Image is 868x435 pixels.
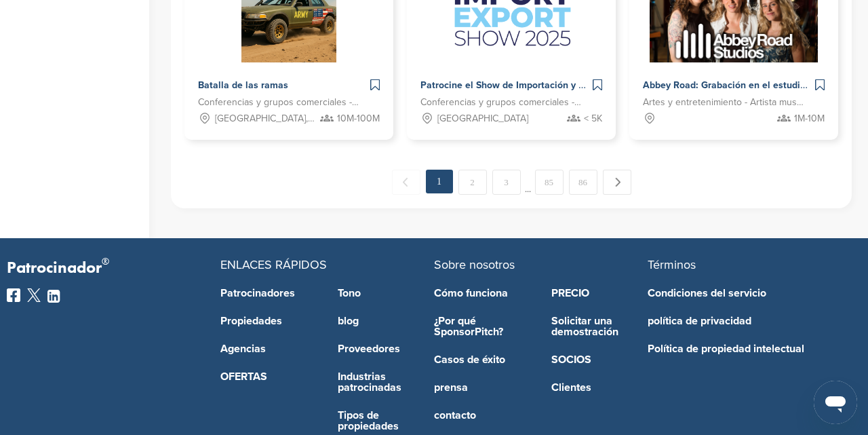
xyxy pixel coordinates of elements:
a: ¿Por qué SponsorPitch? [434,316,531,337]
a: blog [338,316,435,326]
span: ... [525,170,531,194]
span: < 5K [584,111,602,126]
a: 3 [492,170,521,195]
a: Tono [338,288,435,299]
span: Patrocine el Show de Importación y Exportación 2025 [420,79,656,91]
span: Conferencias y grupos comerciales - Entretenimiento [198,95,359,110]
a: Casos de éxito [434,354,531,365]
a: 2 [458,170,487,195]
span: [GEOGRAPHIC_DATA] [437,111,528,126]
a: Patrocinadores [220,288,317,299]
a: Propiedades [220,316,317,326]
a: Siguiente → [603,170,631,195]
a: Política de propiedad intelectual [648,343,841,354]
p: Patrocinador [7,259,220,278]
a: 86 [569,170,597,195]
iframe: Botón para iniciar la ventana de mensajería, conversación en curso [814,381,857,424]
a: Proveedores [338,343,435,354]
span: [GEOGRAPHIC_DATA], [GEOGRAPHIC_DATA], [US_STATE][GEOGRAPHIC_DATA], [GEOGRAPHIC_DATA], [GEOGRAPHIC... [215,111,316,126]
a: Industrias patrocinadas [338,371,435,393]
img: TWITTER [27,288,41,302]
a: Tipos de propiedades [338,410,435,432]
a: Cómo funciona [434,288,531,299]
img: FACEBOOK [7,288,20,302]
a: Solicitar una demostración [551,316,648,337]
span: 1M-10M [794,111,825,126]
span: Artes y entretenimiento - Artista musical - Rock [643,95,804,110]
a: contacto [434,410,531,421]
a: Condiciones del servicio [648,288,841,299]
span: Términos [648,257,696,272]
a: SOCIOS [551,354,648,365]
a: prensa [434,382,531,393]
a: 85 [535,170,564,195]
a: Agencias [220,343,317,354]
span: Abbey Road: Grabación en el estudio más famoso [643,79,862,91]
em: 1 [426,170,453,193]
span: ← Anterior [392,170,420,195]
a: PRECIO [551,288,648,299]
span: Sobre nosotros [434,257,515,272]
span: 10M-100M [337,111,380,126]
span: Batalla de las ramas [198,79,288,91]
a: política de privacidad [648,316,841,326]
a: OFERTAS [220,371,317,382]
span: ® [102,253,109,270]
span: ENLACES RÁPIDOS [220,257,327,272]
span: Conferencias y grupos comerciales - Conferencia Industrial [420,95,582,110]
a: Clientes [551,382,648,393]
